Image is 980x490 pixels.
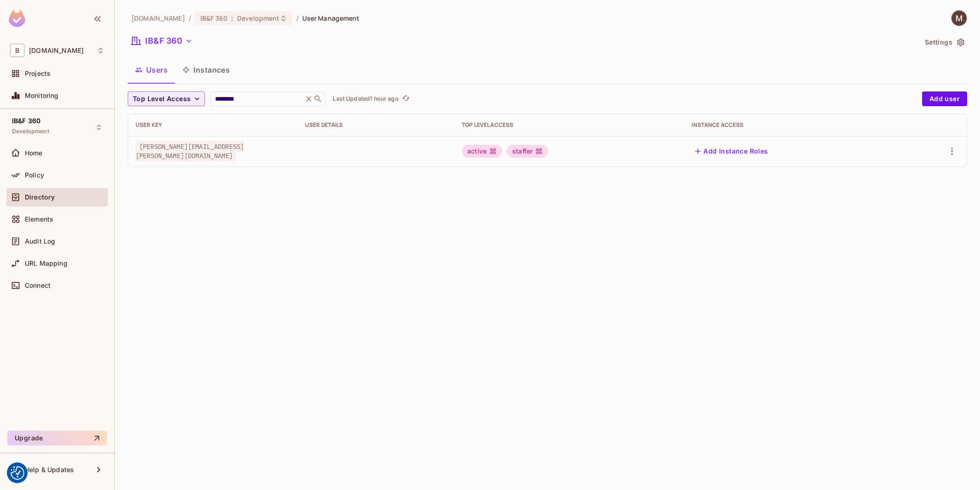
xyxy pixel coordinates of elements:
[296,14,299,23] li: /
[333,95,398,103] p: Last Updated 1 hour ago
[12,128,49,135] span: Development
[691,144,771,159] button: Add Instance Roles
[25,216,53,223] span: Elements
[462,121,677,129] div: Top Level Access
[25,194,55,201] span: Directory
[25,466,74,473] span: Help & Updates
[231,15,234,22] span: :
[11,466,24,480] button: Consent Preferences
[25,282,51,289] span: Connect
[9,10,25,27] img: SReyMgAAAABJRU5ErkJggg==
[507,145,548,158] div: staffer
[11,466,24,480] img: Revisit consent button
[29,47,84,54] span: Workspace: bbva.com
[399,93,412,104] span: Click to refresh data
[25,260,68,267] span: URL Mapping
[136,141,244,162] span: [PERSON_NAME][EMAIL_ADDRESS][PERSON_NAME][DOMAIN_NAME]
[952,11,967,26] img: MICHAELL MAHAN RODRÍGUEZ
[128,34,196,48] button: IB&F 360
[305,121,447,129] div: User Details
[133,93,191,105] span: Top Level Access
[302,14,360,23] span: User Management
[12,117,40,125] span: IB&F 360
[25,171,44,179] span: Policy
[922,91,967,106] button: Add user
[10,44,24,57] span: B
[402,94,410,103] span: refresh
[7,431,107,445] button: Upgrade
[136,121,290,129] div: User Key
[25,70,51,77] span: Projects
[131,14,185,23] span: the active workspace
[462,145,502,158] div: active
[25,238,55,245] span: Audit Log
[921,35,967,50] button: Settings
[25,92,59,99] span: Monitoring
[237,14,279,23] span: Development
[25,149,43,157] span: Home
[128,58,175,81] button: Users
[189,14,191,23] li: /
[691,121,892,129] div: Instance Access
[200,14,227,23] span: IB&F 360
[128,91,205,106] button: Top Level Access
[175,58,237,81] button: Instances
[401,93,412,104] button: refresh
